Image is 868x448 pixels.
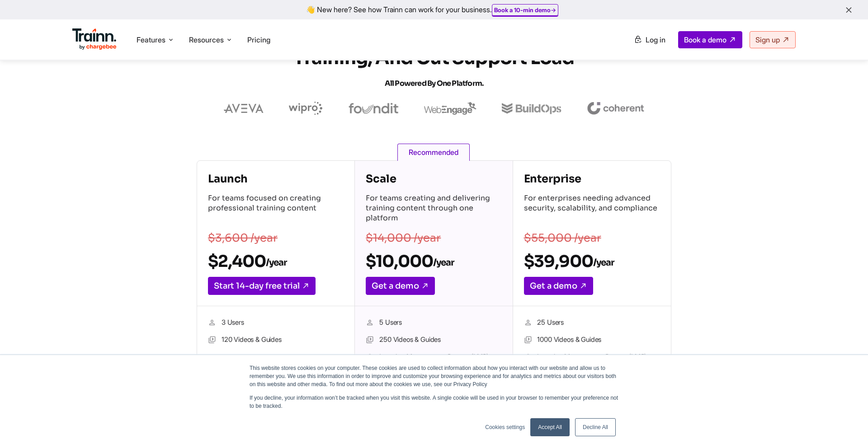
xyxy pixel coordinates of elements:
s: $55,000 /year [524,231,601,245]
p: For enterprises needing advanced security, scalability, and compliance [524,193,660,225]
p: For teams focused on creating professional training content [208,193,344,225]
a: Log in [628,32,671,48]
s: $14,000 /year [366,231,441,245]
span: Learning Management System (LMS) with 100 [PERSON_NAME] [379,351,501,374]
a: Cookies settings [485,423,525,431]
li: 1000 Videos & Guides [524,334,660,346]
p: If you decline, your information won’t be tracked when you visit this website. A single cookie wi... [250,394,618,410]
img: aveva logo [224,104,264,113]
span: Resources [189,35,224,45]
a: Get a demo [366,277,435,295]
img: wipro logo [289,102,323,115]
li: 3 Users [208,317,344,329]
h2: $10,000 [366,251,501,271]
span: Log in [646,35,665,44]
img: webengage logo [424,102,476,115]
img: coherent logo [587,102,644,115]
div: 👋 New here? See how Trainn can work for your business. [5,5,863,14]
span: Book a demo [684,35,726,44]
a: Book a 10-min demo→ [494,6,556,14]
li: 25 Users [524,317,660,329]
a: Pricing [247,35,270,44]
li: 120 Videos & Guides [208,334,344,346]
a: Accept All [530,418,570,436]
h2: $39,900 [524,251,660,271]
h2: $2,400 [208,251,344,271]
span: Learning Management System (LMS) with 250 [PERSON_NAME] [537,351,660,373]
h4: Scale [366,172,501,186]
img: buildops logo [502,103,561,114]
a: Decline All [575,418,616,436]
span: Features [137,35,165,45]
a: Get a demo [524,277,593,295]
sub: /year [266,257,287,268]
img: foundit logo [348,103,399,114]
a: Sign up [750,31,796,48]
sub: /year [593,257,614,268]
li: 5 Users [366,317,501,329]
p: This website stores cookies on your computer. These cookies are used to collect information about... [250,364,618,388]
a: Book a demo [678,31,742,48]
h4: Enterprise [524,172,660,186]
img: Trainn Logo [72,28,117,50]
span: Recommended [397,144,470,161]
span: Sign up [755,35,780,44]
b: Book a 10-min demo [494,6,551,14]
s: $3,600 /year [208,231,278,245]
a: Start 14-day free trial [208,277,316,295]
p: For teams creating and delivering training content through one platform [366,193,501,225]
span: All Powered by One Platform. [385,79,484,88]
li: 250 Videos & Guides [366,334,501,346]
h4: Launch [208,172,344,186]
sub: /year [433,257,454,268]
